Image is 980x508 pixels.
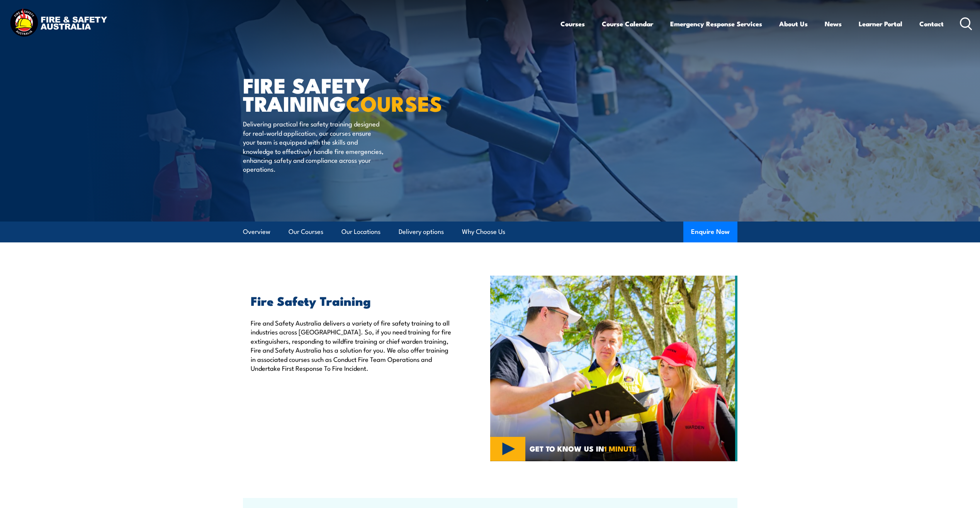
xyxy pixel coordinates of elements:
[399,222,444,242] a: Delivery options
[825,14,842,34] a: News
[859,14,902,34] a: Learner Portal
[670,14,762,34] a: Emergency Response Services
[462,222,505,242] a: Why Choose Us
[243,76,434,112] h1: FIRE SAFETY TRAINING
[243,222,270,242] a: Overview
[341,222,380,242] a: Our Locations
[530,445,637,452] span: GET TO KNOW US IN
[683,222,737,242] button: Enquire Now
[346,87,442,119] strong: COURSES
[779,14,808,34] a: About Us
[243,119,384,173] p: Delivering practical fire safety training designed for real-world application, our courses ensure...
[919,14,944,34] a: Contact
[251,295,455,306] h2: Fire Safety Training
[602,14,653,34] a: Course Calendar
[604,443,637,454] strong: 1 MINUTE
[289,222,323,242] a: Our Courses
[560,14,585,34] a: Courses
[490,276,737,461] img: Fire Safety Training Courses
[251,318,455,372] p: Fire and Safety Australia delivers a variety of fire safety training to all industries across [GE...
